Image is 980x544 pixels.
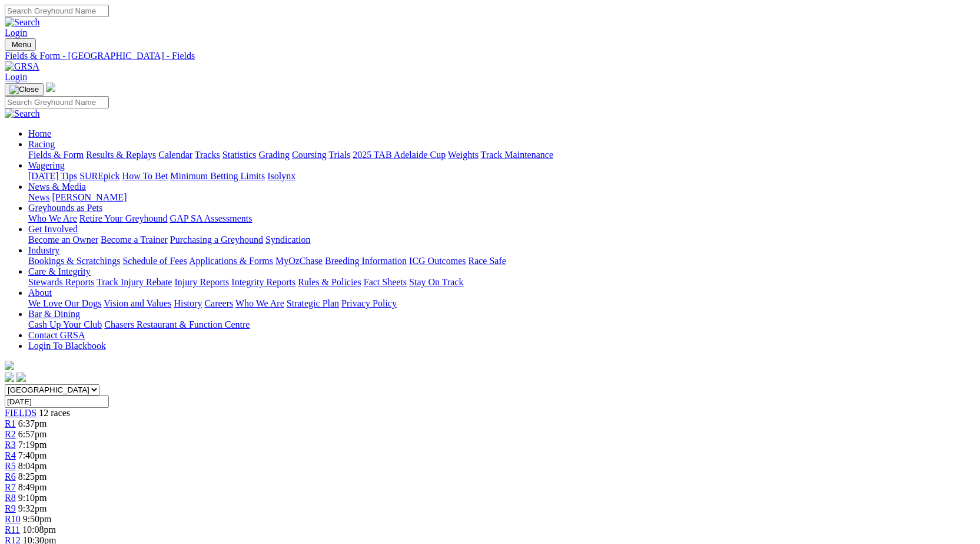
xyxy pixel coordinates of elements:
[409,277,463,287] a: Stay On Track
[28,160,65,170] a: Wagering
[18,472,47,482] span: 8:25pm
[5,525,20,535] a: R11
[5,372,14,382] img: facebook.svg
[18,482,47,492] span: 8:49pm
[12,40,31,49] span: Menu
[170,171,265,181] a: Minimum Betting Limits
[18,440,47,450] span: 7:19pm
[18,493,47,503] span: 9:10pm
[468,256,506,266] a: Race Safe
[5,51,975,61] a: Fields & Form - [GEOGRAPHIC_DATA] - Fields
[409,256,466,266] a: ICG Outcomes
[97,277,172,287] a: Track Injury Rebate
[5,440,16,450] a: R3
[39,408,70,418] span: 12 races
[28,203,102,213] a: Greyhounds as Pets
[5,408,36,418] a: FIELDS
[5,61,39,72] img: GRSA
[28,341,106,351] a: Login To Blackbook
[5,72,27,82] a: Login
[18,418,47,428] span: 6:37pm
[28,256,975,266] div: Industry
[298,277,361,287] a: Rules & Policies
[28,235,98,245] a: Become an Owner
[170,235,263,245] a: Purchasing a Greyhound
[275,256,323,266] a: MyOzChase
[231,277,295,287] a: Integrity Reports
[23,514,52,524] span: 9:50pm
[235,298,284,308] a: Who We Are
[79,171,119,181] a: SUREpick
[122,256,187,266] a: Schedule of Fees
[195,150,220,160] a: Tracks
[28,245,59,255] a: Industry
[5,83,44,96] button: Toggle navigation
[5,503,16,513] a: R9
[267,171,295,181] a: Isolynx
[364,277,407,287] a: Fact Sheets
[28,182,86,192] a: News & Media
[265,235,310,245] a: Syndication
[104,298,171,308] a: Vision and Values
[86,150,156,160] a: Results & Replays
[28,128,51,139] a: Home
[5,482,16,492] a: R7
[5,108,40,119] img: Search
[287,298,339,308] a: Strategic Plan
[9,85,39,94] img: Close
[28,192,975,203] div: News & Media
[341,298,397,308] a: Privacy Policy
[259,150,290,160] a: Grading
[292,150,327,160] a: Coursing
[28,288,52,298] a: About
[28,171,975,182] div: Wagering
[18,503,47,513] span: 9:32pm
[5,96,109,108] input: Search
[5,450,16,460] a: R4
[5,461,16,471] a: R5
[481,150,553,160] a: Track Maintenance
[79,213,168,223] a: Retire Your Greyhound
[5,418,16,428] span: R1
[5,514,21,524] a: R10
[189,256,273,266] a: Applications & Forms
[28,266,91,276] a: Care & Integrity
[28,213,975,224] div: Greyhounds as Pets
[204,298,233,308] a: Careers
[22,525,56,535] span: 10:08pm
[5,395,109,408] input: Select date
[18,461,47,471] span: 8:04pm
[174,277,229,287] a: Injury Reports
[5,429,16,439] a: R2
[28,319,975,330] div: Bar & Dining
[328,150,350,160] a: Trials
[28,309,80,319] a: Bar & Dining
[5,28,27,38] a: Login
[5,493,16,503] a: R8
[5,472,16,482] a: R6
[28,139,55,149] a: Racing
[28,277,94,287] a: Stewards Reports
[28,171,77,181] a: [DATE] Tips
[122,171,168,181] a: How To Bet
[5,5,109,17] input: Search
[5,17,40,28] img: Search
[28,192,49,202] a: News
[28,277,975,288] div: Care & Integrity
[104,319,250,329] a: Chasers Restaurant & Function Centre
[16,372,26,382] img: twitter.svg
[28,224,78,234] a: Get Involved
[325,256,407,266] a: Breeding Information
[52,192,127,202] a: [PERSON_NAME]
[101,235,168,245] a: Become a Trainer
[353,150,446,160] a: 2025 TAB Adelaide Cup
